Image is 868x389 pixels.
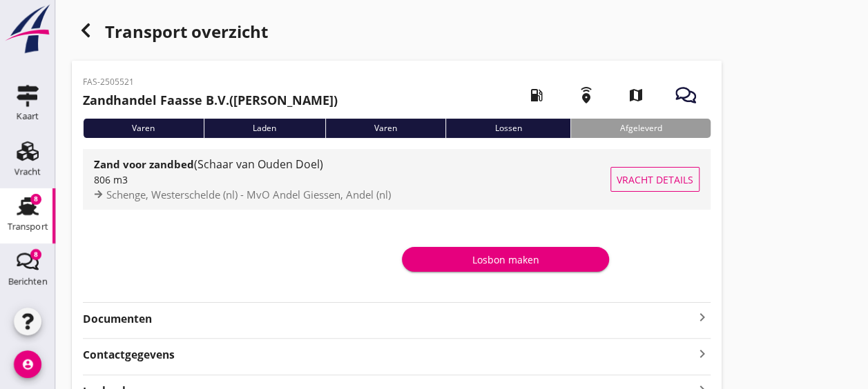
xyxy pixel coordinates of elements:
[15,167,41,176] div: Vracht
[83,92,229,108] strong: Zandhandel Faasse B.V.
[83,76,338,88] p: FAS-2505521
[8,277,48,286] div: Berichten
[402,247,609,272] button: Losbon maken
[570,119,711,138] div: Afgeleverd
[610,167,700,192] button: Vracht details
[94,172,610,187] div: 806 m3
[517,76,556,114] i: local_gas_station
[83,91,338,110] h2: ([PERSON_NAME])
[617,76,655,114] i: map
[30,194,41,205] div: 8
[413,252,598,267] div: Losbon maken
[8,222,48,231] div: Transport
[83,347,175,363] strong: Contactgegevens
[14,350,41,378] i: account_circle
[72,17,722,50] div: Transport overzicht
[83,149,711,210] a: Zand voor zandbed(Schaar van Ouden Doel)806 m3Schenge, Westerschelde (nl) - MvO Andel Giessen, An...
[3,3,52,54] img: logo-small.a267ee39.svg
[106,188,391,201] span: Schenge, Westerschelde (nl) - MvO Andel Giessen, Andel (nl)
[83,311,694,327] strong: Documenten
[567,76,606,114] i: emergency_share
[30,249,41,260] div: 8
[94,157,194,171] strong: Zand voor zandbed
[204,119,325,138] div: Laden
[694,309,711,326] i: keyboard_arrow_right
[83,119,204,138] div: Varen
[617,172,693,187] span: Vracht details
[17,112,39,121] div: Kaart
[194,157,323,172] span: (Schaar van Ouden Doel)
[694,344,711,363] i: keyboard_arrow_right
[325,119,446,138] div: Varen
[445,119,570,138] div: Lossen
